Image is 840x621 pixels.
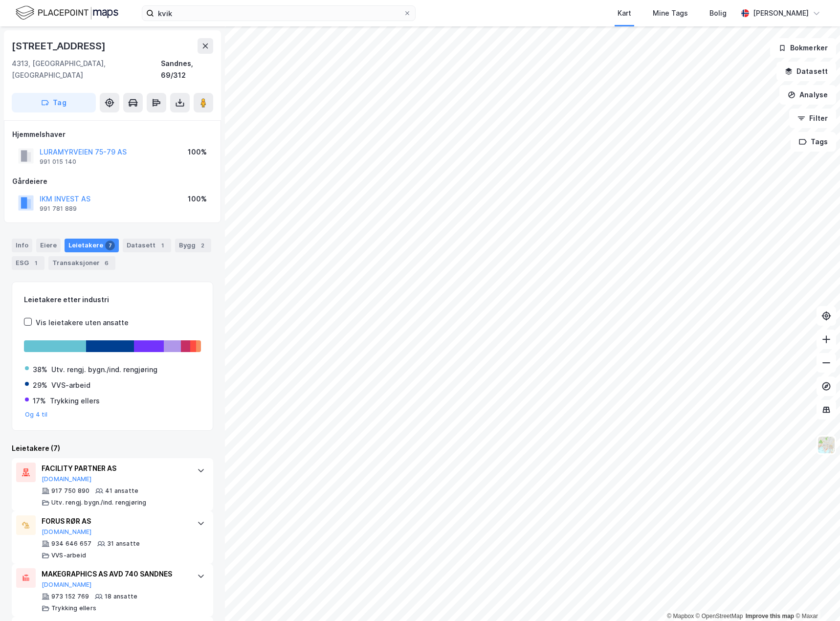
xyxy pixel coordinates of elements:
[33,364,47,376] div: 38%
[653,7,688,19] div: Mine Tags
[42,515,187,527] div: FORUS RØR AS
[51,487,89,495] div: 917 750 890
[188,193,207,205] div: 100%
[12,129,213,140] div: Hjemmelshaver
[40,158,76,166] div: 991 015 140
[51,593,89,600] div: 973 152 769
[188,146,207,158] div: 100%
[36,239,61,252] div: Eiere
[12,239,32,252] div: Info
[48,256,115,270] div: Transaksjoner
[24,294,201,306] div: Leietakere etter industri
[42,463,187,474] div: FACILITY PARTNER AS
[791,574,840,621] iframe: Chat Widget
[161,58,213,81] div: Sandnes, 69/312
[753,7,809,19] div: [PERSON_NAME]
[12,93,96,112] button: Tag
[154,6,403,21] input: Søk på adresse, matrikkel, gårdeiere, leietakere eller personer
[40,205,77,213] div: 991 781 889
[12,176,213,187] div: Gårdeiere
[51,540,91,548] div: 934 646 657
[42,528,92,536] button: [DOMAIN_NAME]
[618,7,631,19] div: Kart
[16,4,118,22] img: logo.f888ab2527a4732fd821a326f86c7f29.svg
[791,574,840,621] div: Kontrollprogram for chat
[36,317,129,329] div: Vis leietakere uten ansatte
[157,241,167,250] div: 1
[776,62,836,81] button: Datasett
[709,7,727,19] div: Bolig
[791,132,836,152] button: Tags
[51,604,96,612] div: Trykking ellers
[107,540,140,548] div: 31 ansatte
[33,379,47,391] div: 29%
[779,85,836,105] button: Analyse
[42,475,92,483] button: [DOMAIN_NAME]
[817,436,836,454] img: Z
[789,109,836,128] button: Filter
[25,411,48,419] button: Og 4 til
[105,241,115,250] div: 7
[51,499,147,507] div: Utv. rengj. bygn./ind. rengjøring
[667,613,694,620] a: Mapbox
[33,395,46,407] div: 17%
[51,364,157,376] div: Utv. rengj. bygn./ind. rengjøring
[31,258,41,268] div: 1
[51,552,86,559] div: VVS-arbeid
[105,487,138,495] div: 41 ansatte
[746,613,794,620] a: Improve this map
[12,256,44,270] div: ESG
[42,568,187,580] div: MAKEGRAPHICS AS AVD 740 SANDNES
[198,241,207,250] div: 2
[51,379,90,391] div: VVS-arbeid
[123,239,171,252] div: Datasett
[12,58,161,81] div: 4313, [GEOGRAPHIC_DATA], [GEOGRAPHIC_DATA]
[42,581,92,589] button: [DOMAIN_NAME]
[12,38,108,54] div: [STREET_ADDRESS]
[50,395,100,407] div: Trykking ellers
[175,239,211,252] div: Bygg
[12,443,213,454] div: Leietakere (7)
[105,593,137,600] div: 18 ansatte
[102,258,111,268] div: 6
[65,239,119,252] div: Leietakere
[770,38,836,58] button: Bokmerker
[696,613,743,620] a: OpenStreetMap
